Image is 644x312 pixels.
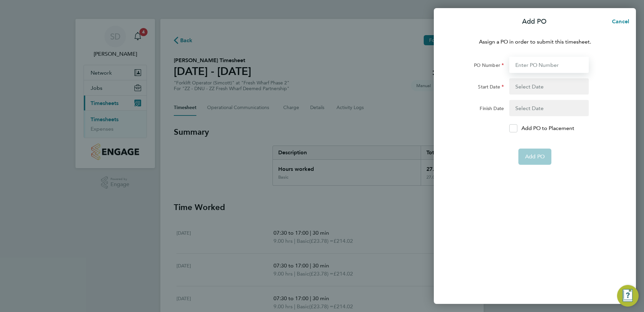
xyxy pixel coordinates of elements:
label: Finish Date [480,105,504,113]
button: Cancel [601,15,636,28]
span: Cancel [610,18,629,25]
label: PO Number [474,62,504,70]
p: Add PO [522,17,547,26]
p: Add PO to Placement [521,124,574,132]
p: Assign a PO in order to submit this timesheet. [453,38,617,46]
button: Engage Resource Center [617,285,639,307]
label: Start Date [478,84,504,92]
input: Enter PO Number [509,57,589,73]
